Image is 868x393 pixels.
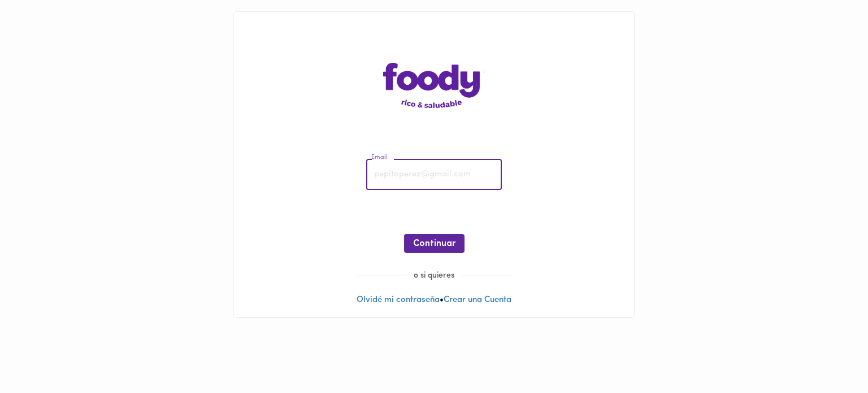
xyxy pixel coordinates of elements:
button: Continuar [404,234,465,253]
div: • [234,12,634,317]
a: Olvidé mi contraseña [357,296,440,304]
input: pepitoperez@gmail.com [366,159,502,191]
span: Continuar [413,239,455,249]
iframe: Messagebird Livechat Widget [802,327,857,382]
a: Crear una Cuenta [444,296,511,304]
span: o si quieres [407,271,461,280]
img: logo-main-page.png [383,63,485,108]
